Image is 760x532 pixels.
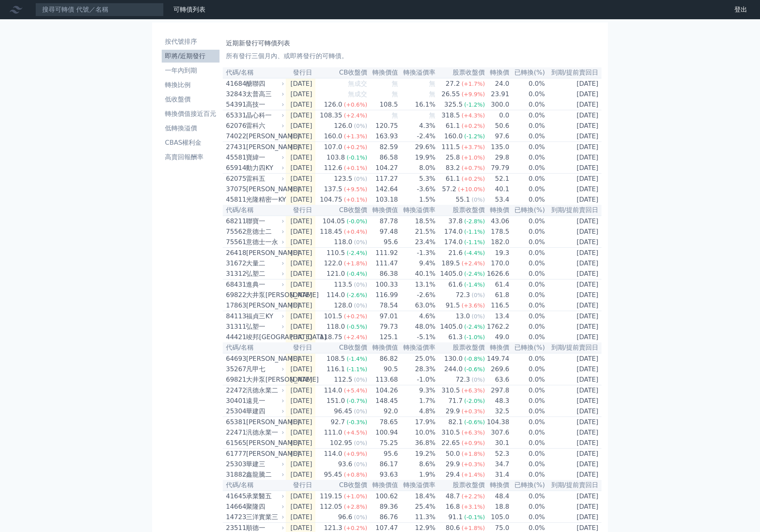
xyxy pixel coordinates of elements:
[246,290,282,300] div: 大井泵[PERSON_NAME]
[545,279,601,290] td: [DATE]
[246,79,282,89] div: 醣聯四
[332,301,354,310] div: 128.0
[368,67,398,78] th: 轉換價值
[325,269,347,279] div: 121.0
[286,290,315,300] td: [DATE]
[728,3,754,16] a: 登出
[286,300,315,311] td: [DATE]
[444,174,462,184] div: 61.1
[226,184,244,194] div: 37075
[162,79,219,91] a: 轉換比例
[226,237,244,247] div: 75561
[162,37,219,47] li: 按代號排序
[398,279,436,290] td: 13.1%
[545,163,601,174] td: [DATE]
[354,239,367,245] span: (0%)
[286,311,315,322] td: [DATE]
[344,133,367,140] span: (+1.3%)
[246,184,282,194] div: [PERSON_NAME]
[444,79,462,89] div: 27.2
[286,248,315,259] td: [DATE]
[444,301,462,310] div: 91.5
[398,174,436,184] td: 5.3%
[545,290,601,300] td: [DATE]
[461,165,485,171] span: (+0.7%)
[545,89,601,99] td: [DATE]
[162,136,219,149] a: CBAS權利金
[510,184,545,194] td: 0.0%
[315,67,368,78] th: CB收盤價
[246,131,282,141] div: [PERSON_NAME]
[545,216,601,227] td: [DATE]
[332,174,354,184] div: 123.5
[368,227,398,237] td: 97.48
[510,121,545,131] td: 0.0%
[545,78,601,89] td: [DATE]
[226,280,244,289] div: 68431
[246,111,282,120] div: 晶心科一
[318,111,344,120] div: 108.35
[510,131,545,142] td: 0.0%
[398,227,436,237] td: 21.5%
[454,195,472,204] div: 55.1
[162,123,219,133] li: 低轉換溢價
[226,111,244,120] div: 65331
[318,195,344,204] div: 104.75
[226,195,244,204] div: 45811
[354,123,367,129] span: (0%)
[286,174,315,184] td: [DATE]
[226,269,244,279] div: 31312
[322,259,344,268] div: 122.0
[545,300,601,311] td: [DATE]
[246,100,282,109] div: 高技一
[223,205,286,216] th: 代碼/名稱
[485,163,510,174] td: 79.79
[545,110,601,121] td: [DATE]
[464,250,485,256] span: (-4.4%)
[485,311,510,322] td: 13.4
[162,152,219,162] li: 高賣回報酬率
[246,216,282,226] div: 聯寶一
[354,176,367,182] span: (0%)
[398,142,436,153] td: 29.6%
[398,300,436,311] td: 63.0%
[246,89,282,99] div: 太普高三
[447,280,464,289] div: 61.6
[510,99,545,110] td: 0.0%
[246,195,282,204] div: 光隆精密一KY
[226,259,244,268] div: 31672
[440,259,461,268] div: 189.5
[226,216,244,226] div: 68211
[471,292,485,298] span: (0%)
[286,258,315,269] td: [DATE]
[443,227,464,237] div: 174.0
[545,205,601,216] th: 到期/提前賣回日
[246,259,282,268] div: 大量二
[368,121,398,131] td: 120.75
[441,184,458,194] div: 57.2
[332,237,354,247] div: 118.0
[162,122,219,135] a: 低轉換溢價
[354,281,367,288] span: (0%)
[162,66,219,75] li: 一年內到期
[226,248,244,258] div: 26418
[510,290,545,300] td: 0.0%
[464,133,485,140] span: (-1.2%)
[286,110,315,121] td: [DATE]
[368,142,398,153] td: 82.59
[461,302,485,309] span: (+3.6%)
[398,258,436,269] td: 9.4%
[454,290,472,300] div: 72.3
[286,279,315,290] td: [DATE]
[322,184,344,194] div: 137.5
[485,279,510,290] td: 61.4
[226,79,244,89] div: 41684
[173,6,205,13] a: 可轉債列表
[368,237,398,248] td: 95.6
[510,216,545,227] td: 0.0%
[485,184,510,194] td: 40.1
[246,312,282,321] div: 福貞三KY
[246,248,282,258] div: [PERSON_NAME]
[246,269,282,279] div: 弘塑二
[162,64,219,77] a: 一年內到期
